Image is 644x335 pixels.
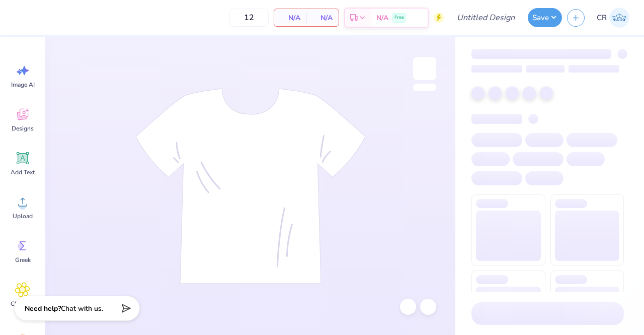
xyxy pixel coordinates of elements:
span: Clipart & logos [6,300,39,316]
img: tee-skeleton.svg [135,88,366,284]
span: Add Text [11,168,35,176]
span: N/A [312,13,333,23]
button: Save [528,8,562,27]
span: Upload [13,212,33,220]
img: Conner Roberts [609,8,629,28]
span: N/A [280,13,300,23]
span: CR [597,12,607,24]
input: – – [229,9,269,27]
strong: Need help? [25,304,61,313]
span: Designs [12,124,34,132]
span: Chat with us. [61,304,103,313]
span: Image AI [11,81,35,89]
span: N/A [376,13,388,23]
span: Free [394,14,404,21]
a: CR [592,8,634,28]
input: Untitled Design [449,8,523,28]
span: Greek [15,256,31,264]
